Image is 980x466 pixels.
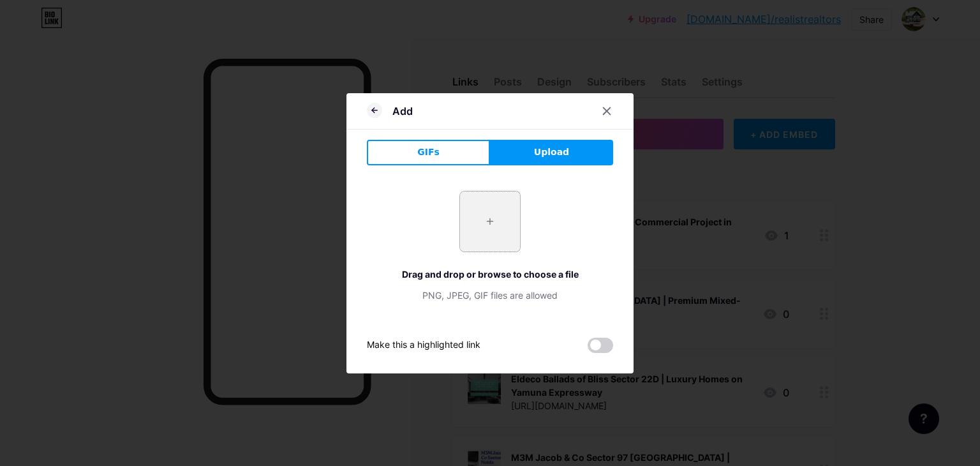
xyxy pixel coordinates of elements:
[392,103,413,119] div: Add
[367,140,490,165] button: GIFs
[367,289,613,302] div: PNG, JPEG, GIF files are allowed
[490,140,613,165] button: Upload
[534,146,569,159] span: Upload
[417,146,440,159] span: GIFs
[367,267,613,281] div: Drag and drop or browse to choose a file
[367,338,480,353] div: Make this a highlighted link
